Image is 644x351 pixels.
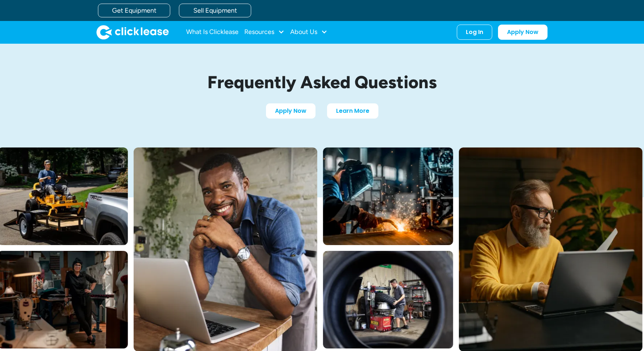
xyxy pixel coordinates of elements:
a: Learn More [327,103,378,119]
a: Apply Now [498,25,548,40]
div: Log In [466,29,483,36]
a: Sell Equipment [179,4,251,17]
div: Resources [244,25,284,39]
a: Get Equipment [98,4,170,17]
div: About Us [290,25,327,39]
img: Clicklease logo [96,25,169,39]
h1: Frequently Asked Questions [152,73,492,92]
a: What Is Clicklease [186,25,239,39]
img: A man fitting a new tire on a rim [323,251,453,348]
a: Apply Now [266,103,315,119]
a: home [96,25,169,39]
img: A welder in a large mask working on a large pipe [323,147,453,245]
